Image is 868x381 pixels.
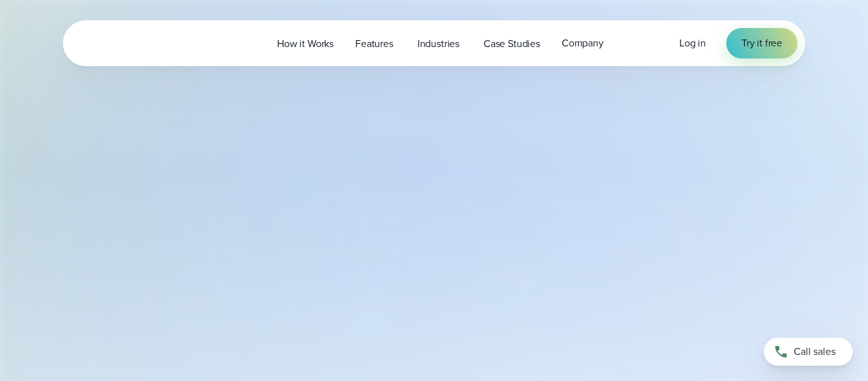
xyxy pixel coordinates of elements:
[679,36,706,50] span: Log in
[266,31,344,57] a: How it Works
[742,36,782,51] span: Try it free
[679,36,706,51] a: Log in
[484,36,540,52] span: Case Studies
[277,36,334,52] span: How it Works
[355,36,393,52] span: Features
[726,28,797,59] a: Try it free
[417,36,459,52] span: Industries
[562,36,604,51] span: Company
[473,31,551,57] a: Case Studies
[794,344,836,359] span: Call sales
[764,338,853,366] a: Call sales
